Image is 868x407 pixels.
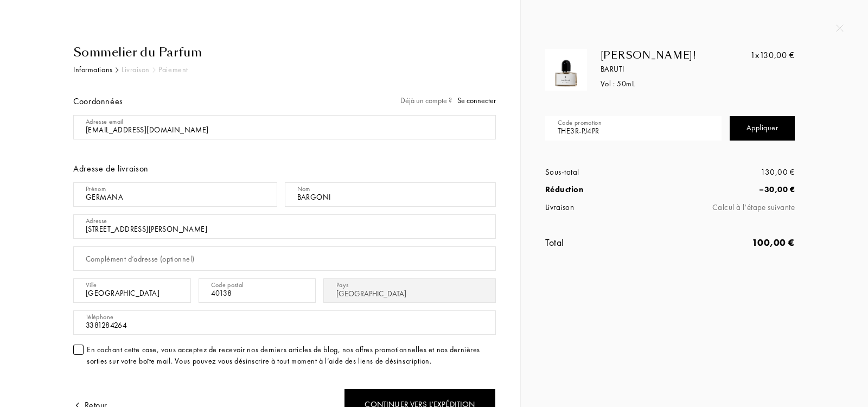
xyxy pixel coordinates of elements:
[86,312,113,322] div: Téléphone
[87,344,496,367] div: En cochant cette case, vous acceptez de recevoir nos derniers articles de blog, nos offres promot...
[670,201,795,214] div: Calcul à l’étape suivante
[545,183,670,196] div: Réduction
[297,184,310,194] div: Nom
[86,253,194,265] div: Complément d’adresse (optionnel)
[601,63,754,75] div: Baruti
[548,52,584,88] img: H04GOUF579.png
[750,49,759,61] span: 1x
[457,96,496,105] span: Se connecter
[86,280,97,290] div: Ville
[336,280,348,290] div: Pays
[73,162,496,175] div: Adresse de livraison
[545,235,670,250] div: Total
[73,43,496,61] div: Sommelier du Parfum
[73,95,123,108] div: Coordonnées
[545,166,670,179] div: Sous-total
[601,78,754,90] div: Vol : 50 mL
[122,64,150,75] div: Livraison
[545,201,670,214] div: Livraison
[158,64,188,75] div: Paiement
[670,235,795,250] div: 100,00 €
[86,216,107,226] div: Adresse
[86,184,106,194] div: Prénom
[400,95,496,106] div: Déjà un compte ?
[73,64,113,75] div: Informations
[152,67,156,73] img: arr_grey.svg
[670,183,795,196] div: – 30,00 €
[836,24,844,32] img: quit_onboard.svg
[750,49,795,62] div: 130,00 €
[211,280,244,290] div: Code postal
[558,118,602,128] div: Code promotion
[116,67,119,73] img: arr_black.svg
[730,116,795,141] div: Appliquer
[670,166,795,179] div: 130,00 €
[86,117,123,126] div: Adresse email
[601,49,754,61] div: [PERSON_NAME]!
